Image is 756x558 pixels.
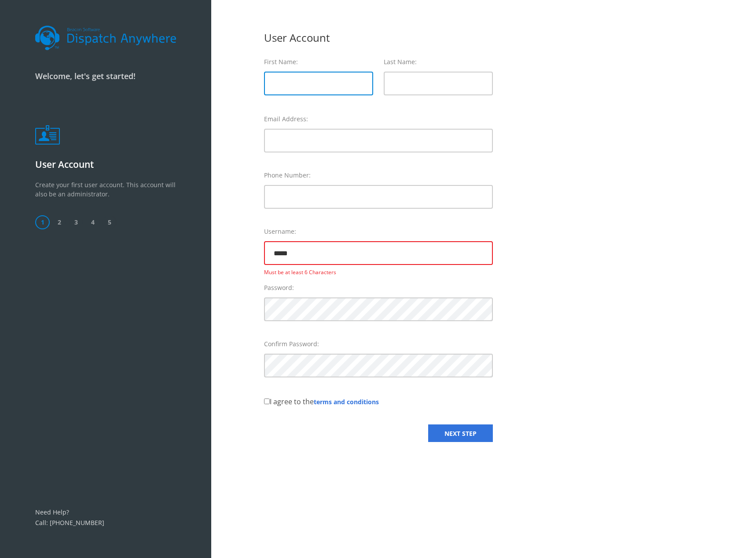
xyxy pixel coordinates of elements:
[428,424,493,442] a: NEXT STEP
[264,227,493,236] label: Username:
[264,30,493,46] div: User Account
[35,180,176,215] p: Create your first user account. This account will also be an administrator.
[35,518,104,527] a: Call: [PHONE_NUMBER]
[35,158,176,172] p: User Account
[264,57,373,66] label: First Name:
[264,170,493,180] label: Phone Number:
[314,398,379,406] a: terms and conditions
[85,215,100,229] span: 4
[35,508,69,516] a: Need Help?
[264,397,379,406] label: I agree to the
[35,215,50,229] span: 1
[69,215,83,229] span: 3
[264,268,336,276] span: Must be at least 6 Characters
[264,114,493,123] label: Email Address:
[35,25,176,51] img: dalogo.svg
[35,125,60,145] img: userbadge.png
[384,57,493,66] label: Last Name:
[264,283,493,292] label: Password:
[264,399,270,404] input: I agree to theterms and conditions
[52,215,66,229] span: 2
[102,215,117,229] span: 5
[264,339,493,348] label: Confirm Password:
[35,70,176,82] p: Welcome, let's get started!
